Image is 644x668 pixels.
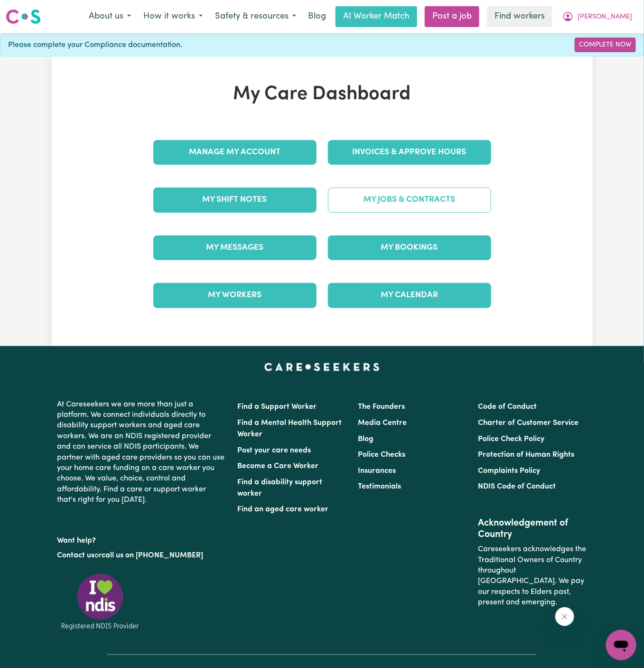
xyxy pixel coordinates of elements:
[478,517,587,540] h2: Acknowledgement of Country
[6,8,41,25] img: Careseekers logo
[358,435,373,443] a: Blog
[153,140,317,165] a: Manage My Account
[358,483,401,490] a: Testimonials
[328,140,491,165] a: Invoices & Approve Hours
[555,607,574,626] iframe: Close message
[57,395,226,509] p: At Careseekers we are more than just a platform. We connect individuals directly to disability su...
[148,83,497,106] h1: My Care Dashboard
[606,630,636,660] iframe: Button to launch messaging window
[328,283,491,308] a: My Calendar
[358,467,396,475] a: Insurances
[137,7,209,27] button: How it works
[238,462,319,470] a: Become a Care Worker
[575,38,636,52] a: Complete Now
[328,188,491,212] a: My Jobs & Contracts
[478,483,556,490] a: NDIS Code of Conduct
[478,540,587,612] p: Careseekers acknowledges the Traditional Owners of Country throughout [GEOGRAPHIC_DATA]. We pay o...
[8,39,182,51] span: Please complete your Compliance documentation.
[57,532,226,546] p: Want help?
[6,6,41,28] a: Careseekers logo
[102,552,204,559] a: call us on [PHONE_NUMBER]
[83,7,137,27] button: About us
[238,447,311,454] a: Post your care needs
[478,467,540,475] a: Complaints Policy
[425,6,479,27] a: Post a job
[57,552,95,559] a: Contact us
[487,6,552,27] a: Find workers
[238,419,342,438] a: Find a Mental Health Support Worker
[302,6,332,27] a: Blog
[358,403,405,411] a: The Founders
[358,451,405,459] a: Police Checks
[478,403,537,411] a: Code of Conduct
[153,283,317,308] a: My Workers
[209,7,302,27] button: Safety & resources
[153,235,317,260] a: My Messages
[264,363,380,371] a: Careseekers home page
[238,479,323,498] a: Find a disability support worker
[358,419,407,427] a: Media Centre
[478,451,574,459] a: Protection of Human Rights
[238,506,329,513] a: Find an aged care worker
[57,546,226,565] p: or
[578,12,632,22] span: [PERSON_NAME]
[336,6,417,27] a: AI Worker Match
[478,419,579,427] a: Charter of Customer Service
[6,7,57,14] span: Need any help?
[556,7,638,27] button: My Account
[478,435,544,443] a: Police Check Policy
[57,572,143,631] img: Registered NDIS provider
[328,235,491,260] a: My Bookings
[238,403,317,411] a: Find a Support Worker
[153,188,317,212] a: My Shift Notes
